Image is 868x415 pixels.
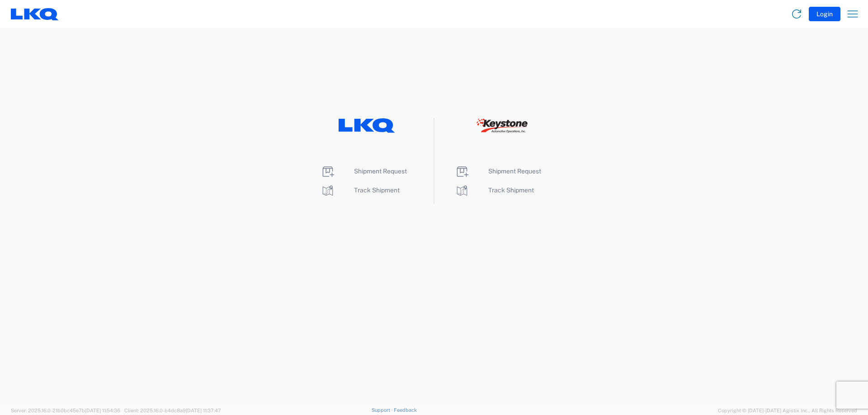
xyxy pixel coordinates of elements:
a: Track Shipment [455,187,534,194]
button: Login [809,7,840,21]
a: Track Shipment [321,187,400,194]
span: Shipment Request [488,168,541,175]
a: Support [372,407,394,413]
span: [DATE] 11:54:36 [85,408,120,413]
span: Server: 2025.16.0-21b0bc45e7b [11,408,120,413]
span: [DATE] 11:37:47 [186,408,221,413]
a: Feedback [394,407,417,413]
span: Track Shipment [354,187,400,194]
a: Shipment Request [321,168,407,175]
span: Shipment Request [354,168,407,175]
span: Client: 2025.16.0-b4dc8a9 [124,408,221,413]
span: Track Shipment [488,187,534,194]
span: Copyright © [DATE]-[DATE] Agistix Inc., All Rights Reserved [718,406,857,415]
a: Shipment Request [455,168,541,175]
